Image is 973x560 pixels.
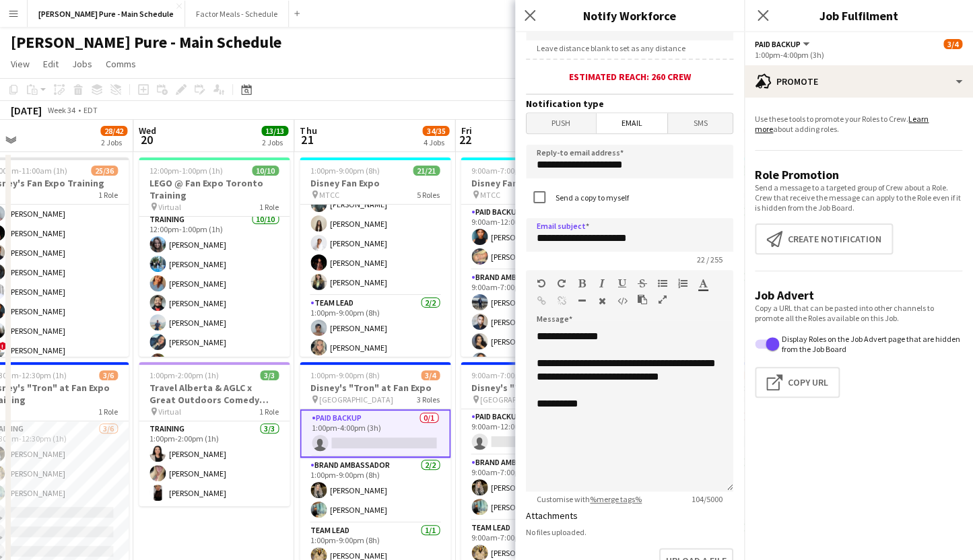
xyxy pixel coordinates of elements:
[943,39,962,49] span: 3/4
[515,7,744,24] h3: Notify Workforce
[11,58,30,70] span: View
[461,270,611,413] app-card-role: Brand Ambassador6/69:00am-7:00pm (10h)[PERSON_NAME][PERSON_NAME][PERSON_NAME][PERSON_NAME]
[28,1,185,27] button: [PERSON_NAME] Pure - Main Schedule
[262,137,288,147] div: 2 Jobs
[300,125,316,137] span: Thu
[755,39,801,49] span: Paid Backup
[139,157,290,357] app-job-card: 12:00pm-1:00pm (1h)10/10LEGO @ Fan Expo Toronto Training Virtual1 RoleTraining10/1012:00pm-1:00pm...
[139,421,290,506] app-card-role: Training3/31:00pm-2:00pm (1h)[PERSON_NAME][PERSON_NAME][PERSON_NAME]
[597,295,607,306] button: Clear Formatting
[106,58,136,70] span: Comms
[99,370,118,380] span: 3/6
[137,132,156,147] span: 20
[590,494,642,504] a: %merge tags%
[310,370,380,380] span: 1:00pm-9:00pm (8h)
[526,43,696,53] span: Leave distance blank to set as any distance
[259,202,279,212] span: 1 Role
[668,113,733,133] span: SMS
[577,295,586,306] button: Horizontal Line
[755,303,962,323] p: Copy a URL that can be pasted into other channels to promote all the Roles available on this Job.
[413,166,440,176] span: 21/21
[300,295,450,361] app-card-role: Team Lead2/21:00pm-9:00pm (8h)[PERSON_NAME][PERSON_NAME]
[417,394,440,405] span: 3 Roles
[461,157,611,357] app-job-card: 9:00am-7:00pm (10h)21/21Disney Fan Expo MTCC5 RolesPaid Backup2/29:00am-12:00pm (3h)[PERSON_NAME]...
[149,166,223,176] span: 12:00pm-1:00pm (1h)
[100,55,141,73] a: Comms
[755,182,962,213] p: Send a message to a targeted group of Crew about a Role. Crew that receive the message can apply ...
[139,212,290,438] app-card-role: Training10/1012:00pm-1:00pm (1h)[PERSON_NAME][PERSON_NAME][PERSON_NAME][PERSON_NAME][PERSON_NAME]...
[98,407,118,417] span: 1 Role
[260,370,279,380] span: 3/3
[5,55,35,73] a: View
[617,295,627,306] button: HTML Code
[300,382,450,394] h3: Disney's "Tron" at Fan Expo
[300,157,450,357] app-job-card: 1:00pm-9:00pm (8h)21/21Disney Fan Expo MTCC5 Roles[PERSON_NAME]Brand Ambassador5/51:00pm-9:00pm (...
[480,394,554,405] span: [GEOGRAPHIC_DATA]
[597,113,668,133] span: Email
[139,177,290,201] h3: LEGO @ Fan Expo Toronto Training
[423,137,448,147] div: 4 Jobs
[744,65,973,98] div: Promote
[755,167,962,182] h3: Role Promotion
[72,58,92,70] span: Jobs
[779,334,962,354] label: Display Roles on the Job Advert page that are hidden from the Job Board
[755,367,840,398] button: Copy Url
[526,98,733,110] h3: Notification type
[319,394,393,405] span: [GEOGRAPHIC_DATA]
[638,278,647,289] button: Strikethrough
[658,294,667,305] button: Fullscreen
[319,190,339,200] span: MTCC
[678,278,687,289] button: Ordered List
[698,278,708,289] button: Text Color
[185,1,289,27] button: Factor Meals - Schedule
[526,510,578,522] label: Attachments
[11,32,281,53] h1: [PERSON_NAME] Pure - Main Schedule
[658,278,667,289] button: Unordered List
[300,177,450,189] h3: Disney Fan Expo
[527,113,596,133] span: Push
[537,278,546,289] button: Undo
[755,114,962,134] p: Use these tools to promote your Roles to Crew. about adding roles.
[459,132,471,147] span: 22
[252,166,279,176] span: 10/10
[577,278,586,289] button: Bold
[461,455,611,520] app-card-role: Brand Ambassador2/29:00am-7:00pm (10h)[PERSON_NAME][PERSON_NAME]
[526,71,733,83] div: Estimated reach: 260 crew
[461,177,611,189] h3: Disney Fan Expo
[744,7,973,24] h3: Job Fulfilment
[300,458,450,523] app-card-role: Brand Ambassador2/21:00pm-9:00pm (8h)[PERSON_NAME][PERSON_NAME]
[755,114,929,134] a: Learn more
[461,125,471,137] span: Fri
[471,166,545,176] span: 9:00am-7:00pm (10h)
[686,254,733,265] span: 22 / 255
[139,125,156,137] span: Wed
[755,223,893,254] button: Create notification
[43,58,59,70] span: Edit
[471,370,545,380] span: 9:00am-7:00pm (10h)
[422,126,449,136] span: 34/35
[44,105,78,115] span: Week 34
[461,409,611,455] app-card-role: Paid Backup0/19:00am-12:00pm (3h)
[310,166,380,176] span: 1:00pm-9:00pm (8h)
[139,382,290,406] h3: Travel Alberta & AGLC x Great Outdoors Comedy Festival Training
[755,39,811,49] button: Paid Backup
[139,362,290,506] app-job-card: 1:00pm-2:00pm (1h)3/3Travel Alberta & AGLC x Great Outdoors Comedy Festival Training Virtual1 Rol...
[300,409,450,458] app-card-role: Paid Backup0/11:00pm-4:00pm (3h)
[480,190,500,200] span: MTCC
[158,202,181,212] span: Virtual
[298,132,316,147] span: 21
[526,494,652,504] span: Customise with
[681,494,733,504] span: 104 / 5000
[638,294,647,305] button: Paste as plain text
[617,278,627,289] button: Underline
[461,382,611,394] h3: Disney's "Tron" at Fan Expo
[461,205,611,270] app-card-role: Paid Backup2/29:00am-12:00pm (3h)[PERSON_NAME][PERSON_NAME]
[101,137,127,147] div: 2 Jobs
[417,190,440,200] span: 5 Roles
[421,370,440,380] span: 3/4
[755,287,962,303] h3: Job Advert
[597,278,607,289] button: Italic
